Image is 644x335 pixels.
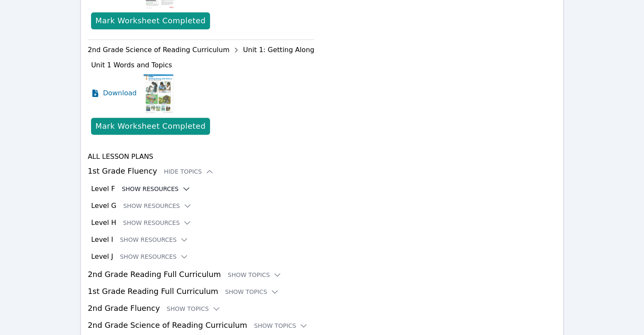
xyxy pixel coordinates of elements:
span: Download [103,88,137,98]
div: Mark Worksheet Completed [95,120,205,132]
button: Show Topics [254,321,308,330]
button: Show Resources [123,202,192,210]
h3: 2nd Grade Fluency [88,302,556,314]
h3: Level F [91,184,115,194]
h3: 1st Grade Reading Full Curriculum [88,285,556,297]
button: Show Topics [228,271,282,279]
button: Mark Worksheet Completed [91,118,210,135]
button: Show Resources [122,185,191,193]
h4: All Lesson Plans [88,152,556,162]
h3: Level G [91,201,116,211]
h3: 2nd Grade Reading Full Curriculum [88,269,556,280]
button: Show Resources [123,219,191,227]
div: 2nd Grade Science of Reading Curriculum Unit 1: Getting Along [88,43,314,57]
button: Hide Topics [164,167,214,176]
h3: 2nd Grade Science of Reading Curriculum [88,319,556,331]
button: Mark Worksheet Completed [91,12,210,29]
button: Show Resources [120,252,188,261]
button: Show Topics [225,288,279,296]
h3: Level J [91,252,113,262]
h3: 1st Grade Fluency [88,165,556,177]
h3: Level H [91,218,116,228]
h3: Level I [91,235,113,245]
img: Unit 1 Words and Topics [144,72,174,114]
span: Unit 1 Words and Topics [91,61,172,69]
div: Mark Worksheet Completed [95,15,205,27]
a: Download [91,72,137,114]
button: Show Topics [167,305,221,313]
button: Show Resources [120,235,188,244]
